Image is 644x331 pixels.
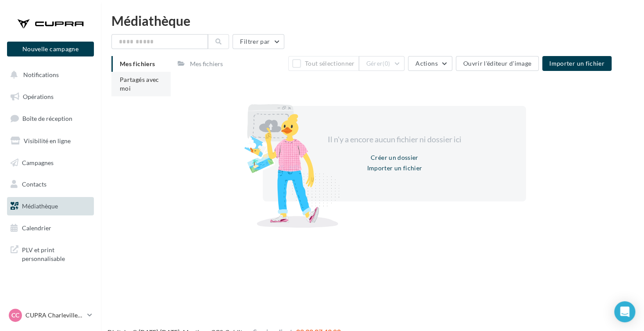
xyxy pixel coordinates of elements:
a: CC CUPRA Charleville-[GEOGRAPHIC_DATA] [7,307,94,324]
button: Tout sélectionner [288,56,358,71]
span: Calendrier [22,224,51,232]
span: Actions [415,60,437,67]
button: Créer un dossier [367,152,422,163]
a: Opérations [5,88,96,106]
button: Importer un fichier [542,56,612,71]
div: Médiathèque [111,14,633,27]
span: Partagés avec moi [120,76,159,92]
button: Filtrer par [233,34,284,49]
span: Importer un fichier [549,60,605,67]
span: Notifications [23,71,59,78]
button: Actions [408,56,452,71]
a: Contacts [5,175,96,194]
a: PLV et print personnalisable [5,240,96,266]
div: Open Intercom Messenger [614,301,635,322]
div: Mes fichiers [190,60,223,68]
span: PLV et print personnalisable [22,244,90,263]
span: CC [11,311,19,320]
button: Gérer(0) [359,56,405,71]
span: Campagnes [22,158,54,166]
a: Médiathèque [5,197,96,215]
a: Campagnes [5,154,96,172]
span: Contacts [22,180,47,188]
button: Ouvrir l'éditeur d'image [456,56,539,71]
span: Médiathèque [22,202,58,210]
span: Mes fichiers [120,60,155,67]
span: Boîte de réception [22,115,72,122]
a: Calendrier [5,219,96,237]
button: Notifications [5,66,92,84]
span: Il n'y a encore aucun fichier ni dossier ici [328,134,462,144]
p: CUPRA Charleville-[GEOGRAPHIC_DATA] [25,311,84,320]
a: Visibilité en ligne [5,132,96,150]
button: Importer un fichier [363,163,426,173]
span: Visibilité en ligne [24,137,71,144]
span: (0) [383,60,390,67]
span: Opérations [23,93,54,100]
a: Boîte de réception [5,109,96,128]
button: Nouvelle campagne [7,42,94,56]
